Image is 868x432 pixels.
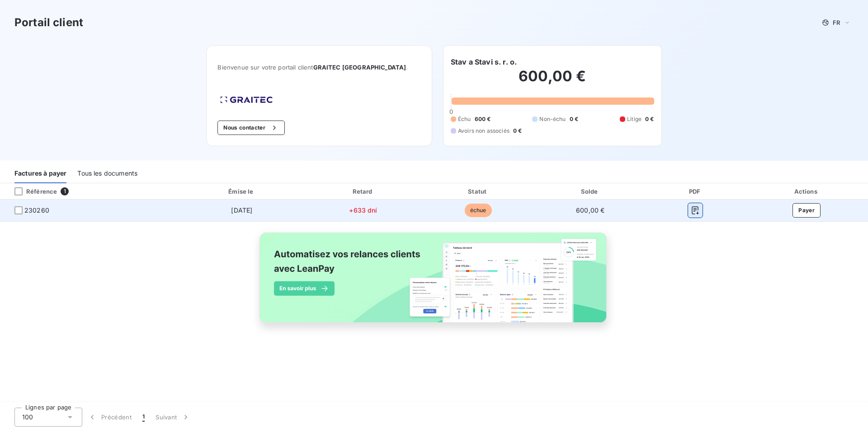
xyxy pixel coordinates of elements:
[458,115,471,123] span: Échu
[451,67,654,94] h2: 600,00 €
[349,206,377,214] span: +633 dní
[14,164,66,183] div: Factures à payer
[231,206,252,214] span: [DATE]
[82,408,137,427] button: Précédent
[449,108,453,115] span: 0
[451,56,517,67] h6: Stav a Stavi s. r. o.
[458,127,509,135] span: Avoirs non associés
[24,206,49,215] span: 230260
[513,127,522,135] span: 0 €
[647,187,743,196] div: PDF
[793,203,821,218] button: Payer
[465,204,492,217] span: échue
[423,187,533,196] div: Statut
[537,187,644,196] div: Solde
[747,187,866,196] div: Actions
[7,187,57,195] div: Référence
[645,115,654,123] span: 0 €
[475,115,491,123] span: 600 €
[217,121,284,135] button: Nous contacter
[539,115,566,123] span: Non-échu
[627,115,642,123] span: Litige
[251,227,617,338] img: banner
[77,164,137,183] div: Tous les documents
[22,413,33,422] span: 100
[217,64,421,71] span: Bienvenue sur votre portail client .
[142,413,145,422] span: 1
[137,408,150,427] button: 1
[313,64,406,71] span: GRAITEC [GEOGRAPHIC_DATA]
[217,93,275,106] img: Company logo
[180,187,303,196] div: Émise le
[307,187,420,196] div: Retard
[833,19,840,26] span: FR
[576,206,604,214] span: 600,00 €
[14,14,83,31] h3: Portail client
[61,187,69,195] span: 1
[570,115,578,123] span: 0 €
[150,408,196,427] button: Suivant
